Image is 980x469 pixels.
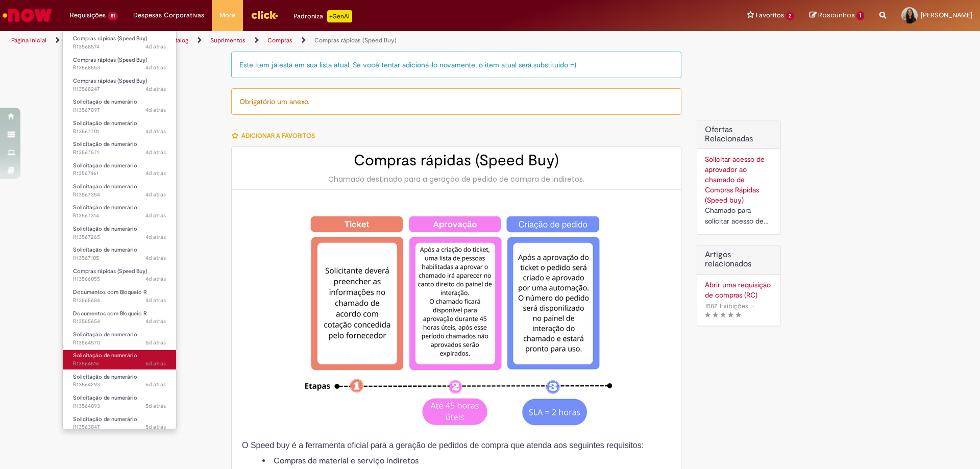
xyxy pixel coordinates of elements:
time: 24/09/2025 16:01:28 [145,423,166,431]
span: Rascunhos [818,10,855,20]
span: R13565684 [73,297,166,305]
time: 25/09/2025 15:43:37 [145,169,166,177]
span: 5d atrás [145,339,166,347]
span: 4d atrás [145,275,166,283]
span: 4d atrás [145,317,166,325]
a: Aberto R13567461 : Solicitação de numerário [63,160,176,179]
span: Solicitação de numerário [73,352,137,359]
button: Adicionar a Favoritos [231,125,321,146]
div: Obrigatório um anexo. [231,88,681,115]
span: Compras rápidas (Speed Buy) [73,35,147,42]
span: 51 [108,12,118,20]
span: 4d atrás [145,169,166,177]
span: 4d atrás [145,254,166,262]
span: Solicitação de numerário [73,225,137,233]
span: R13567354 [73,191,166,199]
span: 5d atrás [145,360,166,367]
span: 5d atrás [145,423,166,431]
span: R13567314 [73,212,166,220]
span: R13567461 [73,169,166,178]
a: Aberto R13567354 : Solicitação de numerário [63,181,176,200]
time: 24/09/2025 16:35:00 [145,402,166,410]
span: 4d atrás [145,212,166,219]
span: Solicitação de numerário [73,183,137,190]
a: Aberto R13567314 : Solicitação de numerário [63,202,176,221]
span: Solicitação de numerário [73,415,137,423]
a: Aberto R13568574 : Compras rápidas (Speed Buy) [63,33,176,52]
span: Documentos com Bloqueio R [73,310,147,317]
span: 5d atrás [145,402,166,410]
time: 25/09/2025 17:29:54 [145,85,166,93]
ul: Requisições [62,31,177,429]
a: Aberto R13568247 : Compras rápidas (Speed Buy) [63,76,176,94]
time: 25/09/2025 15:15:35 [145,233,166,241]
a: Aberto R13566055 : Compras rápidas (Speed Buy) [63,266,176,285]
img: ServiceNow [1,5,54,26]
p: +GenAi [327,10,352,22]
span: Solicitação de numerário [73,373,137,381]
a: Aberto R13565684 : Documentos com Bloqueio R [63,287,176,306]
span: Solicitação de numerário [73,246,137,254]
span: 4d atrás [145,106,166,114]
a: Aberto R13568553 : Compras rápidas (Speed Buy) [63,55,176,73]
span: [PERSON_NAME] [921,11,972,19]
span: R13567571 [73,149,166,157]
img: click_logo_yellow_360x200.png [251,7,278,22]
div: Chamado para solicitar acesso de aprovador ao ticket de Speed buy [705,205,773,227]
span: R13567701 [73,128,166,136]
h2: Compras rápidas (Speed Buy) [242,152,671,169]
time: 25/09/2025 16:13:43 [145,128,166,135]
a: Página inicial [11,36,46,44]
span: R13563847 [73,423,166,431]
span: R13564516 [73,360,166,368]
span: Solicitação de numerário [73,394,137,402]
div: Ofertas Relacionadas [697,120,781,235]
time: 25/09/2025 15:55:33 [145,149,166,156]
span: • [750,299,756,313]
time: 24/09/2025 17:49:18 [145,339,166,347]
span: R13567265 [73,233,166,241]
time: 25/09/2025 10:13:40 [145,317,166,325]
span: R13565654 [73,317,166,326]
h3: Artigos relacionados [705,251,773,268]
a: Aberto R13567897 : Solicitação de numerário [63,96,176,115]
span: Compras rápidas (Speed Buy) [73,56,147,64]
a: Aberto R13564570 : Solicitação de numerário [63,329,176,348]
a: Aberto R13567571 : Solicitação de numerário [63,139,176,158]
span: Solicitação de numerário [73,98,137,106]
span: R13564570 [73,339,166,347]
span: R13564093 [73,402,166,410]
span: 4d atrás [145,85,166,93]
span: 4d atrás [145,233,166,241]
span: 4d atrás [145,149,166,156]
span: R13568247 [73,85,166,93]
time: 25/09/2025 16:38:12 [145,106,166,114]
a: Solicitar acesso de aprovador ao chamado de Compras Rápidas (Speed buy) [705,155,765,205]
li: Compras de material e serviço indiretos [262,455,671,467]
span: More [219,10,235,20]
span: 4d atrás [145,64,166,71]
span: 4d atrás [145,191,166,199]
a: Suprimentos [210,36,246,44]
span: Solicitação de numerário [73,204,137,211]
time: 25/09/2025 18:32:54 [145,64,166,71]
div: Chamado destinado para a geração de pedido de compra de indiretos. [242,174,671,184]
span: Favoritos [756,10,784,20]
span: Solicitação de numerário [73,140,137,148]
span: Documentos com Bloqueio R [73,288,147,296]
span: Compras rápidas (Speed Buy) [73,267,147,275]
span: O Speed buy é a ferramenta oficial para a geração de pedidos de compra que atenda aos seguintes r... [242,441,644,450]
span: Despesas Corporativas [133,10,204,20]
span: Solicitação de numerário [73,119,137,127]
a: Abrir uma requisição de compras (RC) [705,280,773,300]
h2: Ofertas Relacionadas [705,126,773,143]
span: Requisições [70,10,106,20]
a: Aberto R13567265 : Solicitação de numerário [63,224,176,242]
time: 25/09/2025 10:18:22 [145,297,166,304]
span: 2 [786,12,795,20]
span: Adicionar a Favoritos [241,132,315,140]
span: 1 [856,11,864,20]
time: 25/09/2025 14:50:32 [145,254,166,262]
time: 24/09/2025 17:38:35 [145,360,166,367]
